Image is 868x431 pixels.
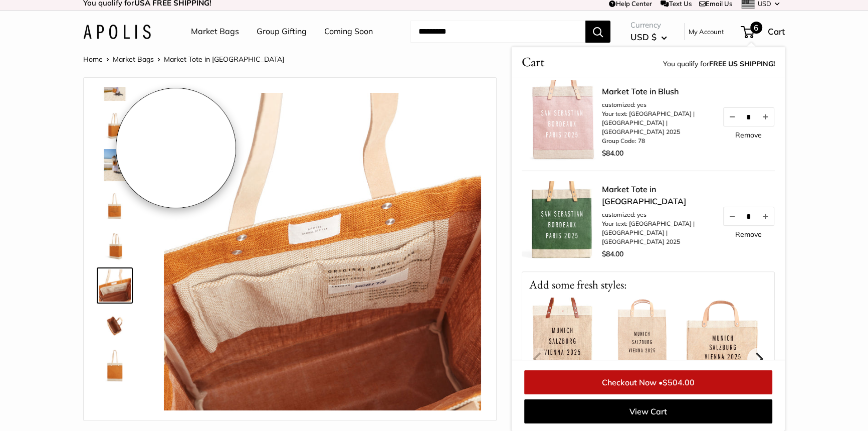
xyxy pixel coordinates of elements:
nav: Breadcrumb [83,53,284,66]
strong: FREE US SHIPPING! [709,59,775,68]
span: USD $ [630,32,657,42]
a: Market Tote in Cognac [97,147,133,183]
a: Checkout Now •$504.00 [524,370,772,394]
a: Market Tote in Cognac [97,267,133,304]
a: Market Bags [113,55,154,64]
a: View Cart [524,399,772,423]
span: $84.00 [602,149,623,158]
img: Market Tote in Cognac [164,93,481,410]
img: Market Tote in Cognac [99,269,131,302]
li: Your text: [GEOGRAPHIC_DATA] | [GEOGRAPHIC_DATA] | [GEOGRAPHIC_DATA] 2025 [602,109,712,136]
input: Quantity [741,112,757,121]
button: USD $ [630,29,667,45]
button: Decrease quantity by 1 [724,108,741,126]
a: Remove [735,231,762,238]
a: Market Tote in Cognac [97,308,133,344]
span: Currency [630,18,667,32]
button: Search [585,21,610,43]
span: Market Tote in [GEOGRAPHIC_DATA] [164,55,284,64]
img: Market Tote in Cognac [99,229,131,261]
a: Market Tote in [GEOGRAPHIC_DATA] [602,183,712,207]
span: $84.00 [602,249,623,258]
a: Market Tote in Blush [602,85,712,97]
span: Cart [522,52,544,72]
a: Market Tote in Cognac [97,348,133,384]
li: Your text: [GEOGRAPHIC_DATA] | [GEOGRAPHIC_DATA] | [GEOGRAPHIC_DATA] 2025 [602,219,712,246]
span: $504.00 [663,377,695,387]
button: Increase quantity by 1 [757,207,774,225]
img: description_Make it yours with custom printed text. [522,181,602,261]
p: Add some fresh styles: [522,272,774,298]
img: Market Tote in Cognac [99,189,131,221]
input: Quantity [741,212,757,220]
span: You qualify for [663,57,775,72]
img: Market Tote in Cognac [99,109,131,141]
img: Apolis [83,25,151,39]
button: Increase quantity by 1 [757,108,774,126]
a: Group Gifting [257,24,307,39]
input: Search... [410,21,585,43]
a: Remove [735,131,762,138]
a: Home [83,55,103,64]
img: Market Tote in Cognac [99,310,131,342]
li: Group Code: 78 [602,136,712,146]
a: Market Bags [191,24,239,39]
a: 6 Cart [742,24,785,40]
li: customized: yes [602,100,712,109]
img: Market Tote in Cognac [99,149,131,181]
button: Next [747,348,769,370]
a: Market Tote in Cognac [97,227,133,263]
span: Cart [768,26,785,37]
a: My Account [689,26,724,38]
a: Market Tote in Cognac [97,107,133,143]
a: Coming Soon [324,24,373,39]
span: 6 [750,22,762,34]
button: Decrease quantity by 1 [724,207,741,225]
img: Market Tote in Cognac [99,350,131,382]
a: Market Tote in Cognac [97,187,133,223]
li: customized: yes [602,210,712,219]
